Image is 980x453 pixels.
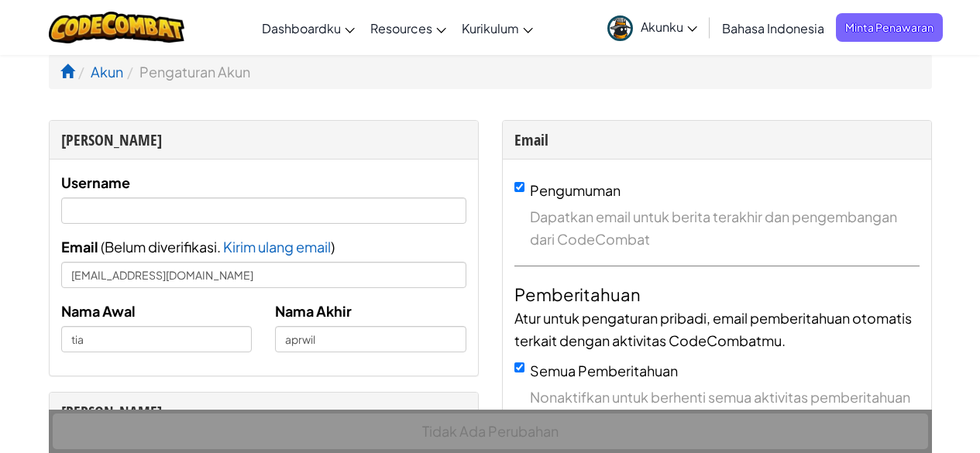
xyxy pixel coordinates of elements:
[61,400,466,423] div: [PERSON_NAME]
[105,238,223,256] span: Belum diverifikasi.
[331,238,335,256] span: )
[98,238,105,256] span: (
[61,129,466,151] div: [PERSON_NAME]
[61,171,130,194] label: Username
[91,63,123,81] a: Akun
[223,238,331,256] span: Kirim ulang email
[722,20,824,36] span: Bahasa Indonesia
[641,19,697,35] span: Akunku
[530,362,678,379] label: Semua Pemberitahuan
[49,12,184,43] img: CodeCombat logo
[600,3,705,52] a: Akunku
[514,129,920,151] div: Email
[262,20,341,36] span: Dashboardku
[607,15,633,41] img: avatar
[275,300,352,322] label: Nama Akhir
[61,300,136,322] label: Nama Awal
[363,7,454,49] a: Resources
[370,20,432,36] span: Resources
[530,386,920,431] span: Nonaktifkan untuk berhenti semua aktivitas pemberitahuan email
[836,13,943,42] a: Minta Penawaran
[454,7,541,49] a: Kurikulum
[514,282,920,307] h4: Pemberitahuan
[462,20,519,36] span: Kurikulum
[714,7,832,49] a: Bahasa Indonesia
[254,7,363,49] a: Dashboardku
[123,60,250,83] li: Pengaturan Akun
[530,181,621,199] label: Pengumuman
[514,309,912,349] span: Atur untuk pengaturan pribadi, email pemberitahuan otomatis terkait dengan aktivitas CodeCombatmu.
[530,205,920,250] span: Dapatkan email untuk berita terakhir dan pengembangan dari CodeCombat
[61,238,98,256] span: Email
